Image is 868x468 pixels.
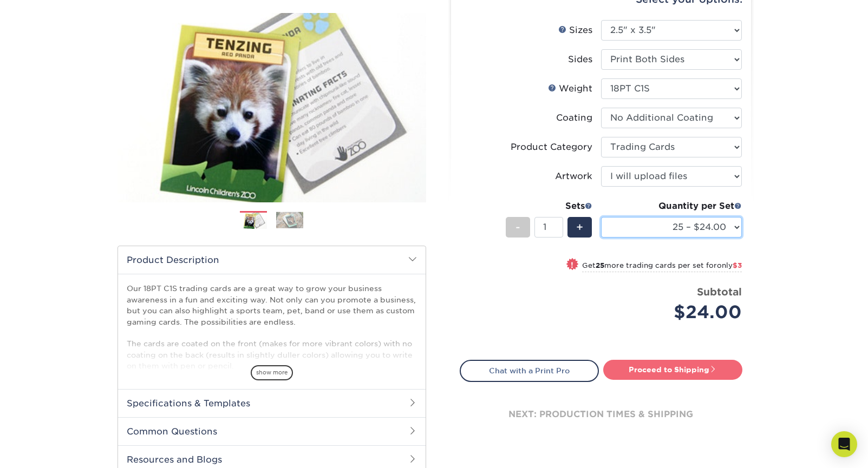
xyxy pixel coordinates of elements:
[127,283,417,371] p: Our 18PT C1S trading cards are a great way to grow your business awareness in a fun and exciting ...
[515,219,520,235] span: -
[558,24,592,37] div: Sizes
[118,246,426,274] h2: Product Description
[601,200,742,213] div: Quantity per Set
[240,212,267,230] img: Trading Cards 01
[251,365,293,380] span: show more
[548,82,592,95] div: Weight
[733,261,742,269] span: $3
[596,261,604,269] strong: 25
[609,299,742,325] div: $24.00
[3,435,92,464] iframe: Google Customer Reviews
[460,360,599,381] a: Chat with a Print Pro
[118,417,426,445] h2: Common Questions
[568,53,592,66] div: Sides
[460,382,742,447] div: next: production times & shipping
[555,170,592,183] div: Artwork
[697,286,742,298] strong: Subtotal
[118,389,426,417] h2: Specifications & Templates
[831,431,857,457] div: Open Intercom Messenger
[582,261,742,272] small: Get more trading cards per set for
[118,1,426,214] img: 18PT C1S 01
[511,141,592,154] div: Product Category
[603,360,742,379] a: Proceed to Shipping
[576,219,583,235] span: +
[276,212,303,228] img: Trading Cards 02
[717,261,742,269] span: only
[506,200,592,213] div: Sets
[571,259,573,271] span: !
[556,111,592,124] div: Coating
